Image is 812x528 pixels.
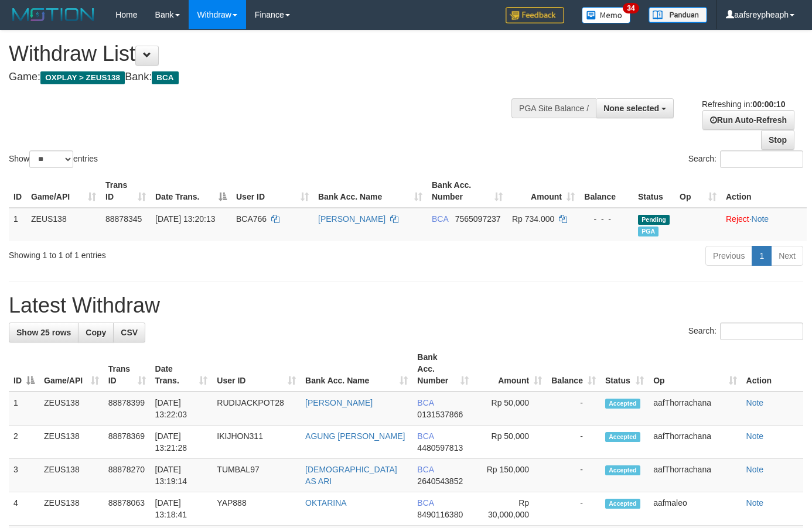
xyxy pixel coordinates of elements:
a: 1 [752,246,772,266]
th: User ID: activate to sort column ascending [212,347,301,392]
td: ZEUS138 [39,392,104,426]
th: Op: activate to sort column ascending [675,174,721,208]
a: Next [771,246,803,266]
td: 88878369 [104,426,151,459]
th: Bank Acc. Number: activate to sort column ascending [412,347,473,392]
span: Copy 8490116380 to clipboard [417,510,463,519]
span: BCA [152,71,178,84]
button: None selected [596,98,674,118]
td: - [547,392,601,426]
img: panduan.png [649,7,707,23]
th: User ID: activate to sort column ascending [231,174,313,208]
td: aafmaleo [649,492,741,526]
th: Balance [579,174,633,208]
a: Stop [761,130,794,150]
div: Showing 1 to 1 of 1 entries [9,245,330,261]
td: ZEUS138 [26,208,101,241]
span: BCA [432,214,448,224]
td: [DATE] 13:18:41 [151,492,213,526]
span: BCA [417,465,434,474]
th: Status: activate to sort column ascending [601,347,649,392]
td: 88878399 [104,392,151,426]
td: IKIJHON311 [212,426,301,459]
span: Copy 0131537866 to clipboard [417,410,463,419]
a: CSV [113,323,145,342]
th: Amount: activate to sort column ascending [507,174,579,208]
td: - [547,492,601,526]
span: BCA766 [236,214,267,224]
label: Search: [688,150,803,168]
td: TUMBAL97 [212,459,301,492]
a: Note [746,465,764,474]
td: aafThorrachana [649,426,741,459]
a: Previous [705,246,752,266]
td: Rp 50,000 [473,426,547,459]
span: Accepted [605,499,640,509]
span: BCA [417,431,434,441]
a: Note [746,398,764,407]
td: - [547,459,601,492]
td: ZEUS138 [39,459,104,492]
a: OKTARINA [305,498,347,508]
td: aafThorrachana [649,392,741,426]
th: ID [9,174,26,208]
span: Copy 4480597813 to clipboard [417,443,463,452]
a: Note [746,431,764,441]
th: Amount: activate to sort column ascending [473,347,547,392]
span: 34 [623,3,639,13]
th: Date Trans.: activate to sort column descending [151,174,231,208]
th: Game/API: activate to sort column ascending [39,347,104,392]
span: Show 25 rows [16,328,71,337]
span: Copy 7565097237 to clipboard [455,214,501,224]
td: [DATE] 13:19:14 [151,459,213,492]
th: Action [721,174,807,208]
strong: 00:00:10 [752,100,785,109]
td: Rp 30,000,000 [473,492,547,526]
td: Rp 150,000 [473,459,547,492]
th: Status [633,174,675,208]
td: 1 [9,392,39,426]
h1: Latest Withdraw [9,294,803,317]
input: Search: [720,323,803,340]
th: Op: activate to sort column ascending [649,347,741,392]
td: 1 [9,208,26,241]
td: 4 [9,492,39,526]
td: 2 [9,426,39,459]
span: OXPLAY > ZEUS138 [40,71,125,84]
td: RUDIJACKPOT28 [212,392,301,426]
span: 88878345 [105,214,142,224]
th: Bank Acc. Name: activate to sort column ascending [301,347,412,392]
span: BCA [417,398,434,407]
span: Accepted [605,399,640,409]
th: Trans ID: activate to sort column ascending [101,174,151,208]
a: Note [746,498,764,508]
span: Copy 2640543852 to clipboard [417,476,463,486]
span: Marked by aafnoeunsreypich [638,227,659,236]
a: Run Auto-Refresh [702,110,794,130]
a: AGUNG [PERSON_NAME] [305,431,405,441]
td: · [721,208,807,241]
span: Accepted [605,432,640,442]
span: [DATE] 13:20:13 [155,214,215,224]
td: Rp 50,000 [473,392,547,426]
td: [DATE] 13:21:28 [151,426,213,459]
a: Show 25 rows [9,323,79,342]
a: [DEMOGRAPHIC_DATA] AS ARI [305,465,397,486]
td: ZEUS138 [39,492,104,526]
span: BCA [417,498,434,508]
td: [DATE] 13:22:03 [151,392,213,426]
span: Pending [638,215,670,225]
th: Bank Acc. Name: activate to sort column ascending [313,174,427,208]
span: None selected [603,104,659,113]
h1: Withdraw List [9,42,530,66]
th: Balance: activate to sort column ascending [547,347,601,392]
th: Trans ID: activate to sort column ascending [104,347,151,392]
img: MOTION_logo.png [9,6,98,23]
div: - - - [584,213,629,225]
input: Search: [720,150,803,168]
td: - [547,426,601,459]
th: Bank Acc. Number: activate to sort column ascending [427,174,507,208]
a: Copy [78,323,114,342]
td: aafThorrachana [649,459,741,492]
td: 88878270 [104,459,151,492]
